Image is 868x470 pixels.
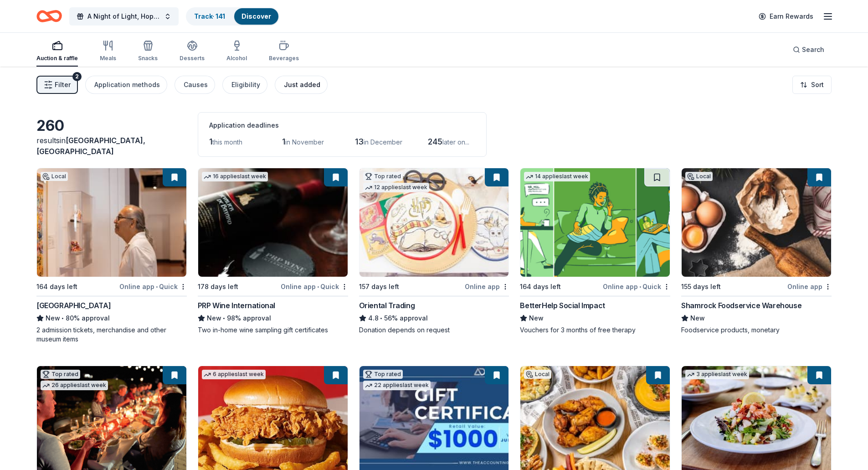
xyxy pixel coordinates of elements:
span: New [46,313,60,324]
button: Meals [100,36,116,67]
div: Causes [184,79,208,90]
img: Image for BetterHelp Social Impact [520,168,670,277]
div: Top rated [41,370,80,379]
button: Sort [792,76,832,94]
span: • [380,315,382,322]
div: 80% approval [36,313,187,324]
button: Just added [275,76,328,94]
span: New [207,313,221,324]
span: Search [802,44,824,55]
img: Image for Shamrock Foodservice Warehouse [682,168,831,277]
span: • [317,283,319,290]
div: 26 applies last week [41,381,108,390]
div: BetterHelp Social Impact [520,300,605,311]
img: Image for Oriental Trading [360,168,509,277]
div: Top rated [363,370,403,379]
span: • [62,315,64,322]
div: Local [41,172,68,181]
div: Beverages [269,55,299,62]
div: 157 days left [359,281,399,292]
button: Snacks [138,36,158,67]
span: in November [285,138,324,146]
span: A Night of Light, Hope, and Legacy Gala 2026 [87,11,160,22]
div: 260 [36,117,187,135]
a: Image for Oriental TradingTop rated12 applieslast week157 days leftOnline appOriental Trading4.8•... [359,168,509,335]
span: 4.8 [368,313,379,324]
button: Search [786,41,832,59]
div: results [36,135,187,157]
span: New [690,313,705,324]
a: Image for Heard MuseumLocal164 days leftOnline app•Quick[GEOGRAPHIC_DATA]New•80% approval2 admiss... [36,168,187,344]
div: Online app Quick [603,281,670,292]
div: Local [685,172,713,181]
span: New [529,313,544,324]
img: Image for PRP Wine International [198,168,348,277]
div: Online app Quick [281,281,348,292]
div: 6 applies last week [202,370,266,379]
div: 16 applies last week [202,172,268,181]
button: Auction & raffle [36,36,78,67]
div: Application methods [94,79,160,90]
div: 14 applies last week [524,172,590,181]
div: Online app [787,281,832,292]
span: in [36,136,145,156]
span: later on... [442,138,469,146]
div: 22 applies last week [363,381,431,390]
div: Local [524,370,551,379]
span: Sort [811,79,824,90]
div: 164 days left [36,281,77,292]
div: Alcohol [226,55,247,62]
div: Auction & raffle [36,55,78,62]
div: Two in-home wine sampling gift certificates [198,325,348,335]
div: 2 admission tickets, merchandise and other museum items [36,325,187,344]
span: 245 [428,137,442,146]
img: Image for Heard Museum [37,168,186,277]
div: Vouchers for 3 months of free therapy [520,325,670,335]
a: Earn Rewards [753,8,819,25]
button: A Night of Light, Hope, and Legacy Gala 2026 [69,7,179,26]
button: Filter2 [36,76,78,94]
div: PRP Wine International [198,300,275,311]
span: 1 [209,137,212,146]
div: 3 applies last week [685,370,749,379]
div: 178 days left [198,281,238,292]
div: Shamrock Foodservice Warehouse [681,300,801,311]
span: 1 [282,137,285,146]
button: Desserts [180,36,205,67]
div: Just added [284,79,320,90]
div: 2 [72,72,82,81]
button: Alcohol [226,36,247,67]
span: [GEOGRAPHIC_DATA], [GEOGRAPHIC_DATA] [36,136,145,156]
div: 12 applies last week [363,183,429,192]
a: Home [36,5,62,27]
div: 98% approval [198,313,348,324]
div: Desserts [180,55,205,62]
div: 164 days left [520,281,561,292]
div: Online app Quick [119,281,187,292]
span: 13 [355,137,364,146]
button: Eligibility [222,76,267,94]
span: • [156,283,158,290]
span: • [223,315,225,322]
a: Image for Shamrock Foodservice WarehouseLocal155 days leftOnline appShamrock Foodservice Warehous... [681,168,832,335]
div: Donation depends on request [359,325,509,335]
div: Application deadlines [209,120,475,131]
div: Eligibility [231,79,260,90]
button: Application methods [85,76,167,94]
a: Image for BetterHelp Social Impact14 applieslast week164 days leftOnline app•QuickBetterHelp Soci... [520,168,670,335]
span: Filter [55,79,71,90]
span: this month [212,138,242,146]
div: Top rated [363,172,403,181]
button: Causes [175,76,215,94]
div: Oriental Trading [359,300,415,311]
div: Foodservice products, monetary [681,325,832,335]
span: • [639,283,641,290]
div: Meals [100,55,116,62]
a: Image for PRP Wine International16 applieslast week178 days leftOnline app•QuickPRP Wine Internat... [198,168,348,335]
div: Snacks [138,55,158,62]
a: Discover [241,12,271,20]
button: Beverages [269,36,299,67]
a: Track· 141 [194,12,225,20]
span: in December [364,138,402,146]
div: Online app [465,281,509,292]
